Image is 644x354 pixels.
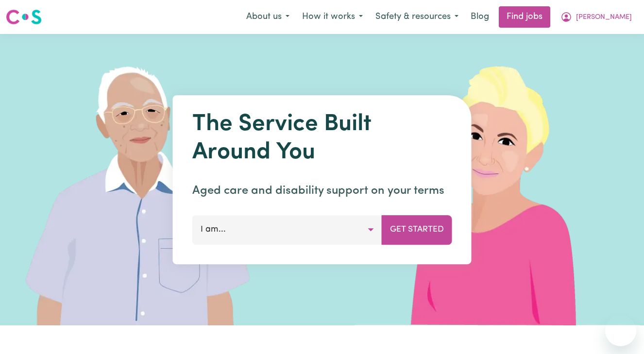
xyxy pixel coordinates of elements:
[296,7,369,27] button: How it works
[499,6,550,28] a: Find jobs
[240,7,296,27] button: About us
[192,215,382,244] button: I am...
[6,8,42,26] img: Careseekers logo
[369,7,465,27] button: Safety & resources
[6,6,42,28] a: Careseekers logo
[554,7,638,27] button: My Account
[576,12,632,23] span: [PERSON_NAME]
[605,315,636,346] iframe: Button to launch messaging window
[465,6,495,28] a: Blog
[192,182,452,200] p: Aged care and disability support on your terms
[192,111,452,167] h1: The Service Built Around You
[382,215,452,244] button: Get Started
